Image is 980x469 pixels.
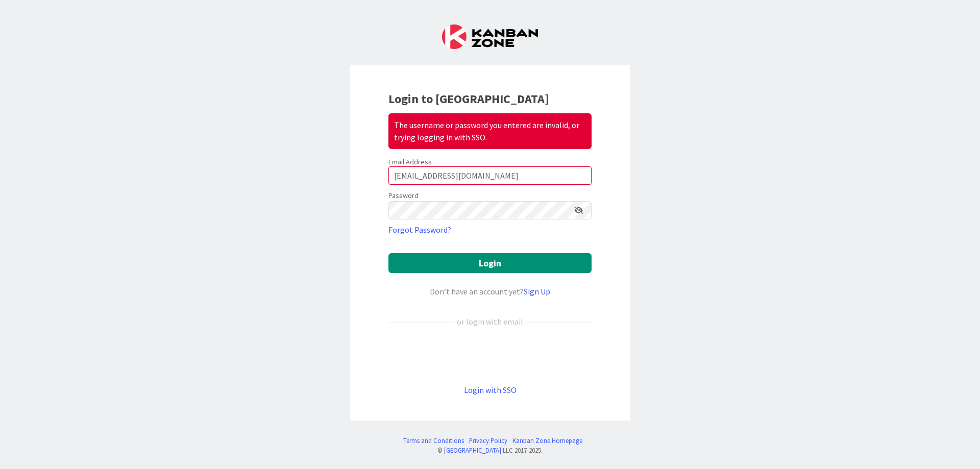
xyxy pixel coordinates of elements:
[444,446,501,454] a: [GEOGRAPHIC_DATA]
[388,190,419,201] label: Password
[469,436,507,446] a: Privacy Policy
[388,224,451,236] a: Forgot Password?
[383,344,597,367] iframe: Botão Iniciar sessão com o Google
[464,385,517,395] a: Login with SSO
[388,253,592,273] button: Login
[512,436,582,446] a: Kanban Zone Homepage
[398,446,582,455] div: © LLC 2017- 2025 .
[524,286,550,297] a: Sign Up
[442,24,538,49] img: Kanban Zone
[403,436,464,446] a: Terms and Conditions
[388,157,432,166] label: Email Address
[388,91,549,107] b: Login to [GEOGRAPHIC_DATA]
[388,344,592,367] div: Inicie sessão com o Google. Abre num novo separador
[388,285,592,298] div: Don’t have an account yet?
[388,113,592,149] div: The username or password you entered are invalid, or trying logging in with SSO.
[454,315,526,328] div: or login with email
